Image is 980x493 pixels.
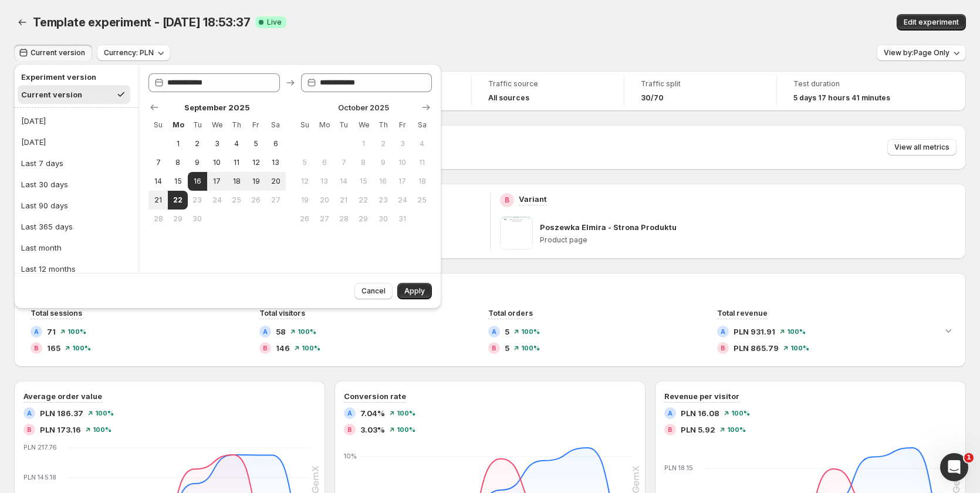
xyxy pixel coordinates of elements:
[21,242,62,254] div: Last month
[904,18,959,27] span: Edit experiment
[488,309,533,318] span: Total orders
[492,345,496,352] h2: B
[354,153,373,172] button: Wednesday October 8 2025
[266,153,285,172] button: Saturday September 13 2025
[334,116,353,134] th: Tuesday
[354,172,373,191] button: Wednesday October 15 2025
[246,116,266,134] th: Friday
[319,177,329,186] span: 13
[23,443,57,451] text: PLN 217.76
[887,139,957,156] button: View all metrics
[192,158,202,167] span: 9
[188,210,207,228] button: Tuesday September 30 2025
[354,116,373,134] th: Wednesday
[315,172,334,191] button: Monday October 13 2025
[27,410,32,417] h2: A
[319,120,329,130] span: Mo
[168,116,187,134] th: Monday
[417,195,427,205] span: 25
[721,345,725,352] h2: B
[146,99,163,116] button: Show previous month, August 2025
[668,410,673,417] h2: A
[315,210,334,228] button: Monday October 27 2025
[793,78,913,104] a: Test duration5 days 17 hours 41 minutes
[173,214,183,224] span: 29
[173,139,183,148] span: 1
[18,217,135,236] button: Last 365 days
[148,191,168,210] button: Sunday September 21 2025
[418,99,434,116] button: Show next month, November 2025
[207,134,227,153] button: Wednesday September 3 2025
[192,177,202,186] span: 16
[192,195,202,205] span: 23
[67,328,86,335] span: 100 %
[393,172,412,191] button: Friday October 17 2025
[188,153,207,172] button: Tuesday September 9 2025
[964,453,974,462] span: 1
[295,191,315,210] button: Sunday October 19 2025
[359,195,369,205] span: 22
[787,328,806,335] span: 100 %
[104,48,154,58] span: Currency: PLN
[417,158,427,167] span: 11
[246,172,266,191] button: Friday September 19 2025
[540,221,677,233] p: Poszewka Elmira - Strona Produktu
[267,18,282,27] span: Live
[14,45,92,61] button: Current version
[148,116,168,134] th: Sunday
[393,210,412,228] button: Friday October 31 2025
[246,191,266,210] button: Friday September 26 2025
[168,191,187,210] button: End of range Today Monday September 22 2025
[319,214,329,224] span: 27
[21,200,68,211] div: Last 90 days
[488,78,607,104] a: Traffic sourceAll sources
[397,177,407,186] span: 17
[295,153,315,172] button: Sunday October 5 2025
[300,158,310,167] span: 5
[664,390,739,402] h3: Revenue per visitor
[188,116,207,134] th: Tuesday
[500,217,533,249] img: Poszewka Elmira - Strona Produktu
[207,116,227,134] th: Wednesday
[276,326,286,337] span: 58
[23,282,957,294] h2: Performance over time
[95,410,114,417] span: 100 %
[266,191,285,210] button: Saturday September 27 2025
[23,390,102,402] h3: Average order value
[271,158,281,167] span: 13
[359,214,369,224] span: 29
[344,452,357,460] text: 10%
[360,407,385,419] span: 7.04%
[413,172,432,191] button: Saturday October 18 2025
[344,390,406,402] h3: Conversion rate
[18,133,135,151] button: [DATE]
[300,195,310,205] span: 19
[21,263,76,275] div: Last 12 months
[251,158,261,167] span: 12
[664,464,693,472] text: PLN 18.15
[721,328,725,335] h2: A
[148,210,168,228] button: Sunday September 28 2025
[413,191,432,210] button: Saturday October 25 2025
[212,158,222,167] span: 10
[93,426,111,433] span: 100 %
[641,78,760,104] a: Traffic split30/70
[319,195,329,205] span: 20
[334,210,353,228] button: Tuesday October 28 2025
[734,326,775,337] span: PLN 931.91
[378,139,388,148] span: 2
[18,238,135,257] button: Last month
[360,424,385,435] span: 3.03%
[298,328,316,335] span: 100 %
[397,195,407,205] span: 24
[227,172,246,191] button: Thursday September 18 2025
[246,134,266,153] button: Friday September 5 2025
[47,326,56,337] span: 71
[231,177,241,186] span: 18
[315,191,334,210] button: Monday October 20 2025
[641,93,664,103] span: 30/70
[397,120,407,130] span: Fr
[793,93,890,103] span: 5 days 17 hours 41 minutes
[188,172,207,191] button: Start of range Tuesday September 16 2025
[192,139,202,148] span: 2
